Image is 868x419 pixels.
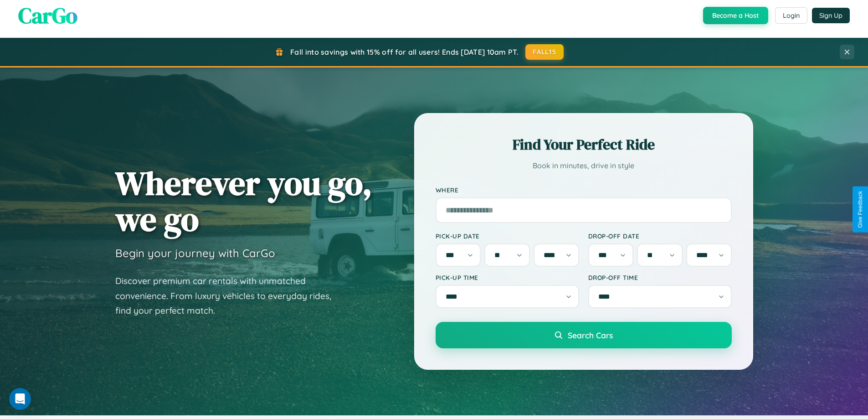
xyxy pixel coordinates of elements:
p: Discover premium car rentals with unmatched convenience. From luxury vehicles to everyday rides, ... [115,274,343,318]
p: Book in minutes, drive in style [436,159,732,172]
button: Search Cars [436,322,732,348]
label: Pick-up Date [436,232,579,240]
h1: Wherever you go, we go [115,165,372,237]
h2: Find Your Perfect Ride [436,134,732,155]
button: Sign Up [812,8,850,23]
h3: Begin your journey with CarGo [115,246,275,260]
button: Become a Host [703,7,768,24]
label: Pick-up Time [436,274,579,281]
iframe: Intercom live chat [9,388,31,410]
button: FALL15 [525,44,564,60]
span: CarGo [18,0,77,31]
span: Search Cars [568,330,613,340]
button: Login [775,7,807,24]
span: Fall into savings with 15% off for all users! Ends [DATE] 10am PT. [290,47,519,57]
label: Where [436,186,732,194]
label: Drop-off Date [588,232,732,240]
div: Give Feedback [857,191,863,228]
label: Drop-off Time [588,274,732,281]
